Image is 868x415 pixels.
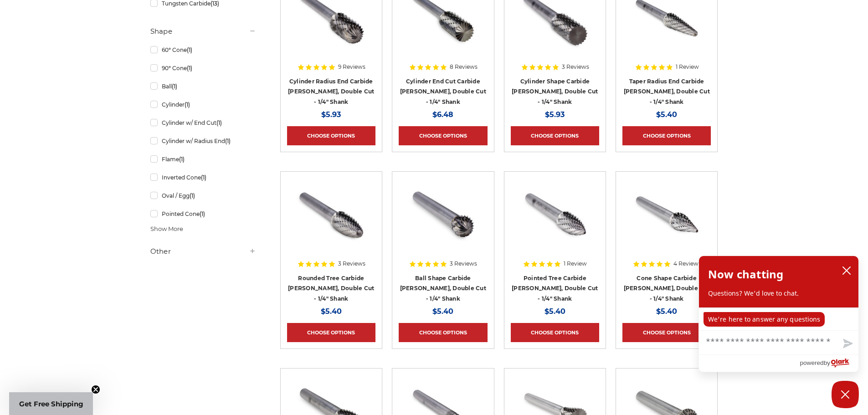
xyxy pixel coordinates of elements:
a: Pointed Tree Carbide [PERSON_NAME], Double Cut - 1/4" Shank [512,275,598,302]
a: SG-3 pointed tree shape carbide burr 1/4" shank [511,178,599,266]
a: Choose Options [511,323,599,342]
a: Choose Options [287,323,375,342]
a: Choose Options [622,126,711,145]
a: SM-4 pointed cone shape carbide burr 1/4" shank [622,178,711,266]
button: Close Chatbox [832,381,859,408]
a: Inverted Cone [150,169,256,185]
a: Choose Options [511,126,599,145]
h5: Other [150,246,256,257]
div: Get Free ShippingClose teaser [9,392,93,415]
p: Questions? We'd love to chat. [708,289,849,298]
button: close chatbox [839,264,854,277]
span: $6.48 [432,110,453,119]
a: Cylinder w/ End Cut [150,115,256,131]
span: $5.40 [544,307,565,316]
a: Oval / Egg [150,188,256,204]
img: ball shape carbide bur 1/4" shank [406,178,479,251]
a: Cylinder [150,97,256,113]
span: by [824,357,830,369]
img: SG-3 pointed tree shape carbide burr 1/4" shank [519,178,591,251]
span: $5.40 [321,307,342,316]
a: Cylinder Shape Carbide [PERSON_NAME], Double Cut - 1/4" Shank [512,78,598,105]
span: $5.93 [321,110,341,119]
a: Powered by Olark [800,355,858,372]
span: (1) [190,192,195,199]
span: (1) [201,174,206,181]
a: Ball Shape Carbide [PERSON_NAME], Double Cut - 1/4" Shank [400,275,486,302]
span: (1) [216,119,222,126]
h2: Now chatting [708,265,783,283]
a: Cylinder End Cut Carbide [PERSON_NAME], Double Cut - 1/4" Shank [400,78,486,105]
h5: Shape [150,26,256,37]
span: $5.93 [545,110,565,119]
a: ball shape carbide bur 1/4" shank [399,178,487,266]
span: Get Free Shipping [19,400,83,408]
span: (1) [200,210,205,217]
a: Choose Options [287,126,375,145]
a: rounded tree shape carbide bur 1/4" shank [287,178,375,266]
a: Flame [150,151,256,167]
span: $5.40 [656,110,677,119]
span: (1) [172,83,177,90]
a: Taper Radius End Carbide [PERSON_NAME], Double Cut - 1/4" Shank [624,78,710,105]
span: Show More [150,225,183,234]
p: We're here to answer any questions [704,312,825,327]
span: powered [800,357,823,369]
a: Ball [150,78,256,94]
span: (1) [179,156,185,163]
span: (1) [185,101,190,108]
div: chat [699,307,858,330]
a: Cylinder w/ Radius End [150,133,256,149]
span: (1) [187,46,192,53]
span: (1) [187,65,192,72]
span: $5.40 [432,307,453,316]
a: Choose Options [622,323,711,342]
a: Pointed Cone [150,206,256,222]
a: Rounded Tree Carbide [PERSON_NAME], Double Cut - 1/4" Shank [288,275,374,302]
a: Cone Shape Carbide [PERSON_NAME], Double Cut - 1/4" Shank [624,275,710,302]
a: Choose Options [399,126,487,145]
a: Choose Options [399,323,487,342]
span: (1) [225,138,231,144]
img: SM-4 pointed cone shape carbide burr 1/4" shank [630,178,703,251]
div: olark chatbox [699,256,859,372]
button: Close teaser [91,385,100,394]
a: Cylinder Radius End Carbide [PERSON_NAME], Double Cut - 1/4" Shank [288,78,374,105]
img: rounded tree shape carbide bur 1/4" shank [295,178,368,251]
a: 60° Cone [150,42,256,58]
a: 90° Cone [150,60,256,76]
button: Send message [836,333,858,354]
span: $5.40 [656,307,677,316]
